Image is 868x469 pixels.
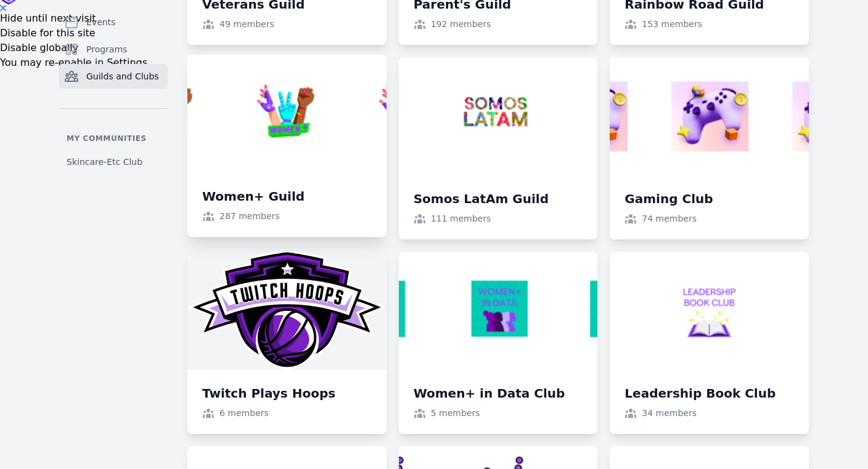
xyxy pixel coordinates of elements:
a: Events [59,10,168,34]
span: Skincare-Etc Club [67,156,142,168]
span: Events [86,16,115,28]
a: Skincare-Etc Club [59,151,168,173]
nav: Sidebar [59,10,168,173]
a: Guilds and Clubs [59,64,168,89]
a: Programs [59,37,168,62]
p: My communities [59,134,168,143]
span: Guilds and Clubs [86,70,159,82]
span: Programs [86,43,127,55]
